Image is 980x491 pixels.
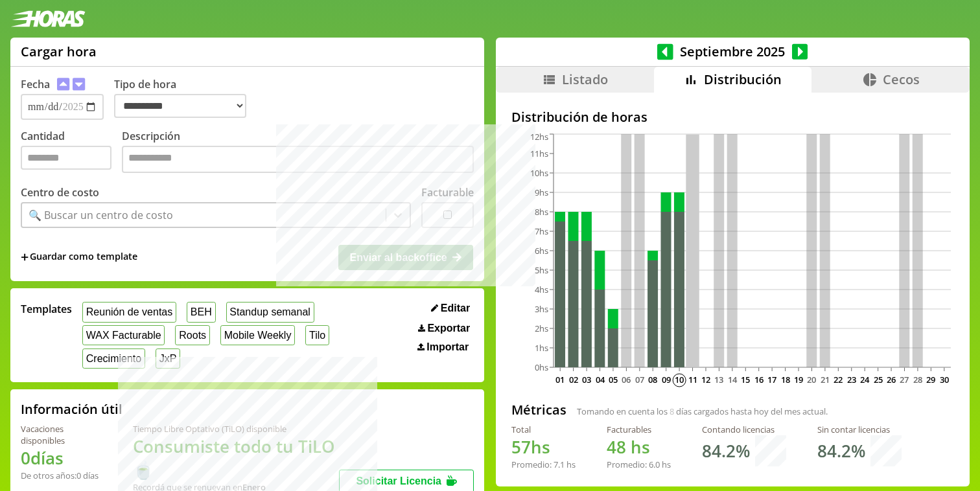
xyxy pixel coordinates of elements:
span: Solicitar Licencia [356,475,441,486]
text: 20 [807,374,816,385]
h2: Distribución de horas [511,108,954,126]
h1: Consumiste todo tu TiLO 🍵 [133,435,340,481]
text: 02 [568,374,577,385]
tspan: 2hs [535,323,548,334]
h2: Información útil [21,400,122,418]
div: Facturables [607,424,671,435]
text: 14 [728,374,738,385]
tspan: 5hs [535,264,548,276]
span: Listado [562,71,608,88]
button: Editar [427,302,474,315]
text: 15 [741,374,750,385]
span: 57 [511,435,531,459]
text: 06 [622,374,631,385]
tspan: 1hs [535,342,548,354]
span: Tomando en cuenta los días cargados hasta hoy del mes actual. [577,405,828,417]
label: Facturable [421,185,474,200]
h1: Cargar hora [21,43,97,60]
h1: hs [511,435,576,459]
span: Septiembre 2025 [673,43,792,60]
button: WAX Facturable [82,325,165,345]
textarea: Descripción [122,146,474,173]
tspan: 6hs [535,245,548,257]
text: 03 [582,374,591,385]
text: 18 [780,374,789,385]
input: Cantidad [21,146,111,170]
tspan: 7hs [535,225,548,237]
div: Promedio: hs [511,459,576,470]
img: logotipo [10,10,86,27]
span: Cecos [883,71,920,88]
h1: 84.2 % [817,439,865,462]
tspan: 8hs [535,206,548,218]
text: 30 [940,374,949,385]
label: Descripción [122,129,474,176]
tspan: 4hs [535,284,548,295]
text: 26 [887,374,896,385]
span: Exportar [427,323,470,334]
div: 🔍 Buscar un centro de costo [29,208,173,222]
h1: 0 días [21,446,102,470]
text: 16 [754,374,764,385]
tspan: 3hs [535,303,548,315]
text: 25 [873,374,882,385]
span: 6.0 [649,459,660,470]
text: 22 [834,374,843,385]
text: 19 [794,374,803,385]
tspan: 0hs [535,361,548,373]
label: Fecha [21,77,50,91]
div: Total [511,424,576,435]
button: BEH [187,302,216,322]
button: Tilo [305,325,329,345]
text: 29 [926,374,935,385]
div: Promedio: hs [607,459,671,470]
label: Centro de costo [21,185,99,200]
text: 12 [701,374,710,385]
button: JxP [156,348,180,369]
span: Importar [426,341,469,353]
label: Cantidad [21,129,122,176]
span: Editar [441,303,470,314]
tspan: 12hs [530,131,548,143]
text: 13 [714,374,723,385]
text: 23 [847,374,856,385]
button: Standup semanal [226,302,314,322]
tspan: 10hs [530,167,548,179]
div: Tiempo Libre Optativo (TiLO) disponible [133,423,340,435]
text: 09 [661,374,670,385]
span: 8 [670,405,674,417]
text: 10 [675,374,684,385]
div: Contando licencias [702,424,786,435]
button: Roots [175,325,209,345]
span: Templates [21,302,72,316]
select: Tipo de hora [114,94,246,118]
text: 24 [860,374,870,385]
h1: 84.2 % [702,439,750,462]
span: +Guardar como template [21,250,137,264]
text: 01 [555,374,565,385]
div: De otros años: 0 días [21,470,102,481]
text: 05 [609,374,618,385]
div: Vacaciones disponibles [21,423,102,446]
text: 08 [648,374,657,385]
tspan: 11hs [530,148,548,159]
text: 04 [595,374,605,385]
button: Exportar [414,322,474,335]
h2: Métricas [511,401,566,418]
text: 27 [900,374,909,385]
span: Distribución [704,71,782,88]
button: Crecimiento [82,348,145,369]
label: Tipo de hora [114,77,257,120]
text: 21 [821,374,830,385]
tspan: 9hs [535,187,548,198]
div: Sin contar licencias [817,424,902,435]
span: + [21,250,29,264]
button: Mobile Weekly [220,325,295,345]
span: 7.1 [554,459,565,470]
h1: hs [607,435,671,459]
text: 07 [635,374,644,385]
button: Reunión de ventas [82,302,176,322]
text: 17 [767,374,776,385]
text: 11 [688,374,697,385]
span: 48 [607,435,626,459]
